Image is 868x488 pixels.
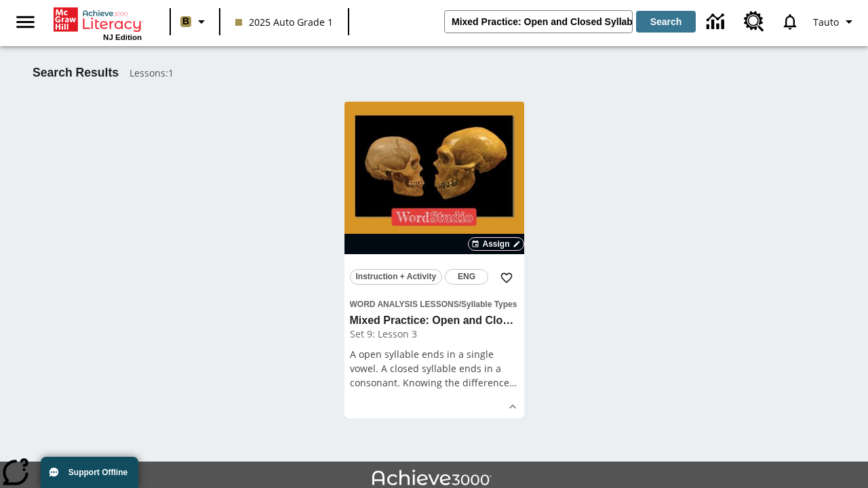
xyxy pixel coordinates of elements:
[175,9,215,34] button: Boost Class color is light brown. Change class color
[636,11,696,33] button: Search
[54,6,142,33] a: Home
[736,3,772,40] a: Resource Center, Will open in new tab
[344,102,524,418] div: lesson details
[54,5,142,41] div: Home
[41,457,138,488] button: Support Offline
[130,66,174,80] span: Lessons : 1
[33,66,119,80] h1: Search Results
[5,2,45,42] button: Open side menu
[808,9,863,34] button: Profile/Settings
[103,33,142,41] span: NJ Edition
[772,4,808,39] a: Notifications
[68,468,127,477] span: Support Offline
[698,3,736,41] a: Data Center
[813,15,839,29] span: Tauto
[445,11,632,33] input: search field
[182,13,189,30] span: B
[235,15,333,29] span: 2025 Auto Grade 1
